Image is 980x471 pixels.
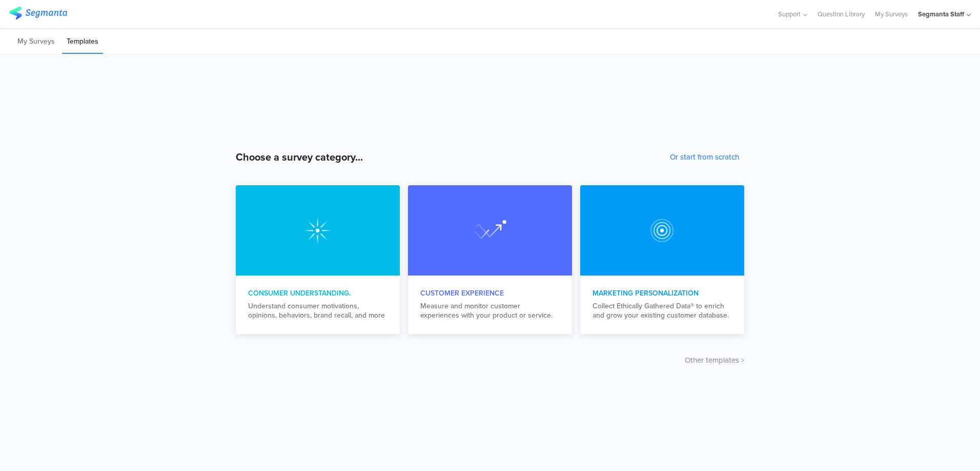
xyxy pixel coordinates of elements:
[685,355,739,366] span: Other templates
[918,9,964,19] div: Segmanta Staff
[593,288,732,299] div: Marketing Personalization
[474,214,506,247] img: marketing_personalization.svg
[248,288,387,299] div: Consumer Understanding.
[9,7,67,19] img: segmanta logo
[236,149,363,165] div: Choose a survey category...
[420,302,560,320] div: Measure and monitor customer experiences with your product or service.
[248,302,387,320] div: Understand consumer motivations, opinions, behaviors, brand recall, and more
[420,288,560,299] div: Customer Experience
[646,214,679,247] img: customer_experience.svg
[593,302,732,320] div: Collect Ethically Gathered Data® to enrich and grow your existing customer database.
[301,214,334,247] img: consumer_understanding.svg
[13,30,59,54] li: My Surveys
[685,355,744,366] button: Other templates
[670,151,739,163] button: Or start from scratch
[778,9,801,19] span: Support
[62,30,103,54] li: Templates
